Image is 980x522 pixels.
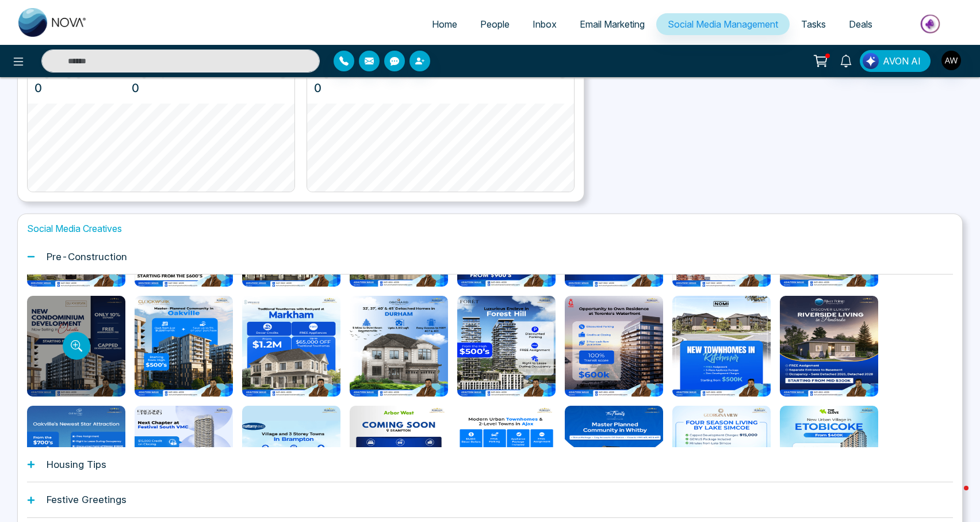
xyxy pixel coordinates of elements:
[863,53,879,69] img: Lead Flow
[521,13,568,35] a: Inbox
[47,251,127,262] h1: Pre-Construction
[860,50,931,72] button: AVON AI
[941,51,961,70] img: User Avatar
[837,13,884,35] a: Deals
[27,223,953,234] h1: Social Media Creatives
[47,459,106,470] h1: Housing Tips
[35,79,109,97] p: 0
[469,13,521,35] a: People
[790,13,837,35] a: Tasks
[533,18,557,30] span: Inbox
[132,79,199,97] p: 0
[432,18,457,30] span: Home
[420,13,469,35] a: Home
[941,483,968,510] iframe: Intercom live chat
[890,11,973,37] img: Market-place.gif
[668,18,778,30] span: Social Media Management
[801,18,826,30] span: Tasks
[480,18,510,30] span: People
[656,13,790,35] a: Social Media Management
[47,494,127,505] h1: Festive Greetings
[63,332,90,360] button: Preview template
[314,79,361,97] p: 0
[580,18,645,30] span: Email Marketing
[849,18,872,30] span: Deals
[18,8,87,37] img: Nova CRM Logo
[883,54,921,68] span: AVON AI
[568,13,656,35] a: Email Marketing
